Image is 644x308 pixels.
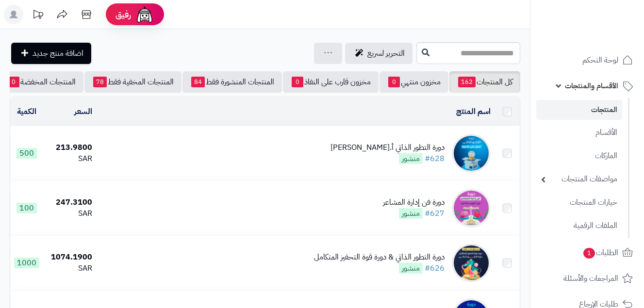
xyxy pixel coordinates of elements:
[583,247,595,259] span: 1
[399,263,423,274] span: منشور
[536,192,622,213] a: خيارات المنتجات
[452,134,491,173] img: دورة التطور الذاتي أ.فهد بن مسلم
[399,208,423,219] span: منشور
[33,48,83,59] span: اضافة منتج جديد
[191,77,205,87] span: 84
[330,142,445,153] div: دورة التطور الذاتي أ.[PERSON_NAME]
[399,153,423,164] span: منشور
[367,48,405,59] span: التحرير لسريع
[536,122,622,143] a: الأقسام
[47,197,92,208] div: 247.3100
[345,43,413,64] a: التحرير لسريع
[536,241,638,264] a: الطلبات1
[536,215,622,236] a: الملفات الرقمية
[425,262,445,274] a: #626
[135,5,154,24] img: ai-face.png
[452,243,491,282] img: دورة التطور الذاتي & دورة قوة التحفيز المتكامل
[582,53,618,67] span: لوحة التحكم
[456,106,491,117] a: اسم المنتج
[565,79,618,93] span: الأقسام والمنتجات
[536,49,638,72] a: لوحة التحكم
[47,252,92,263] div: 1074.1900
[182,71,282,93] a: المنتجات المنشورة فقط84
[11,43,91,64] a: اضافة منتج جديد
[14,258,39,268] span: 1000
[116,9,131,20] span: رفيق
[17,106,36,117] a: الكمية
[452,189,491,227] img: دورة فن إدارة المشاعر
[449,71,520,93] a: كل المنتجات162
[47,142,92,153] div: 213.9800
[388,77,400,87] span: 0
[563,272,618,285] span: المراجعات والأسئلة
[283,71,379,93] a: مخزون قارب على النفاذ0
[292,77,303,87] span: 0
[93,77,107,87] span: 78
[458,77,476,87] span: 162
[383,197,445,208] div: دورة فن إدارة المشاعر
[536,100,622,120] a: المنتجات
[380,71,448,93] a: مخزون منتهي0
[17,203,37,213] span: 100
[314,252,445,263] div: دورة التطور الذاتي & دورة قوة التحفيز المتكامل
[47,208,92,219] div: SAR
[47,153,92,164] div: SAR
[74,106,92,117] a: السعر
[425,153,445,164] a: #628
[425,208,445,219] a: #627
[536,146,622,166] a: الماركات
[47,263,92,274] div: SAR
[26,5,50,27] a: تحديثات المنصة
[84,71,182,93] a: المنتجات المخفية فقط78
[536,169,622,190] a: مواصفات المنتجات
[8,77,19,87] span: 0
[536,267,638,290] a: المراجعات والأسئلة
[582,246,618,259] span: الطلبات
[578,22,635,43] img: logo-2.png
[17,148,37,159] span: 500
